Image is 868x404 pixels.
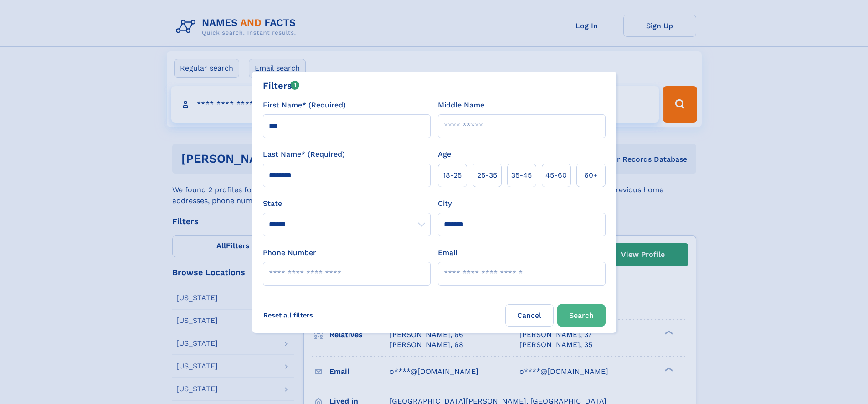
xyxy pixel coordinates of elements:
label: City [438,198,452,209]
label: Middle Name [438,100,484,111]
label: Age [438,149,451,160]
label: State [263,198,431,209]
button: Search [557,304,606,327]
span: 18‑25 [443,170,462,181]
span: 45‑60 [545,170,567,181]
span: 25‑35 [477,170,497,181]
span: 35‑45 [511,170,532,181]
label: Cancel [505,304,554,327]
label: Reset all filters [257,304,319,326]
label: First Name* (Required) [263,100,346,111]
span: 60+ [584,170,598,181]
label: Phone Number [263,247,316,258]
div: Filters [263,79,300,92]
label: Email [438,247,457,258]
label: Last Name* (Required) [263,149,345,160]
